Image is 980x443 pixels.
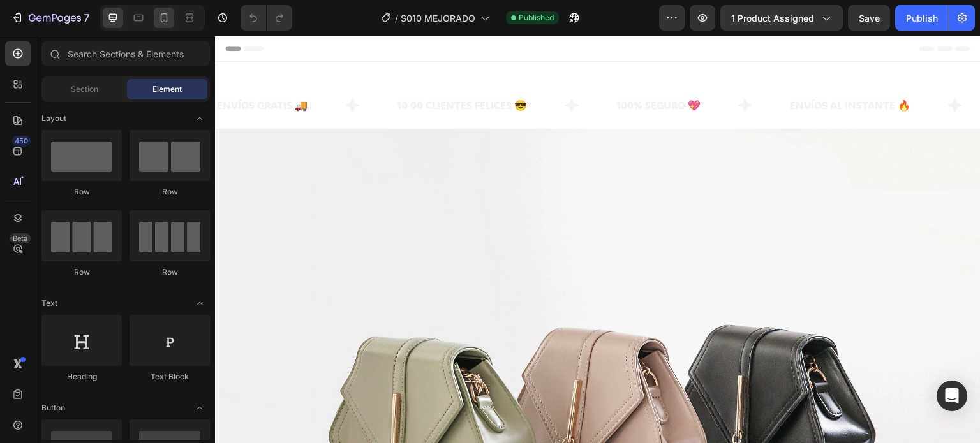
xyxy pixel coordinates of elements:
[720,5,843,31] button: 1 product assigned
[401,11,475,25] span: S010 MEJORADO
[41,266,122,278] div: Row
[41,402,65,414] span: Button
[575,61,695,79] p: ENVÍOS AL INSTANTE 🔥
[937,381,967,411] div: Open Intercom Messenger
[189,108,210,129] span: Toggle open
[895,5,949,31] button: Publish
[10,233,31,243] div: Beta
[41,41,210,66] input: Search Sections & Elements
[859,13,880,24] span: Save
[848,5,890,31] button: Save
[130,371,210,382] div: Text Block
[5,5,95,31] button: 7
[12,136,31,146] div: 450
[401,61,486,79] p: 100% SEGURO 💖
[41,113,66,124] span: Layout
[84,10,89,25] p: 7
[41,186,122,198] div: Row
[189,398,210,418] span: Toggle open
[41,371,122,382] div: Heading
[152,84,182,95] span: Element
[519,12,554,24] span: Published
[241,5,292,31] div: Undo/Redo
[189,293,210,314] span: Toggle open
[906,11,938,25] div: Publish
[731,11,814,25] span: 1 product assigned
[130,266,210,278] div: Row
[71,84,98,95] span: Section
[130,186,210,198] div: Row
[41,298,57,309] span: Text
[395,11,398,25] span: /
[215,36,980,443] iframe: Design area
